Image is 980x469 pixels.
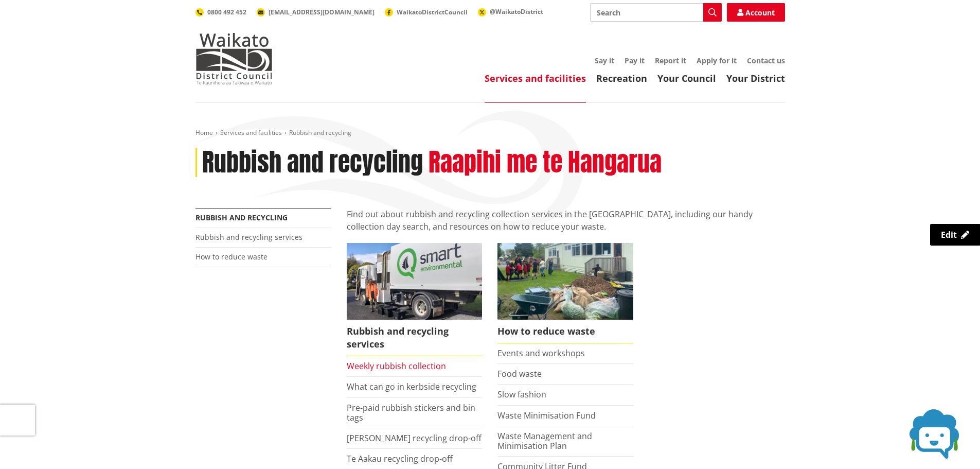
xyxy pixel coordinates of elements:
a: Edit [930,224,980,246]
a: Pay it [625,56,645,65]
a: Weekly rubbish collection [347,360,446,372]
a: Te Aakau recycling drop-off [347,453,453,464]
a: Rubbish and recycling services [347,243,483,356]
img: Waikato District Council - Te Kaunihera aa Takiwaa o Waikato [195,33,273,84]
span: Edit [941,229,957,240]
h2: Raapihi me te Hangarua [429,148,662,178]
a: Slow fashion [497,389,546,400]
a: How to reduce waste [195,252,268,262]
img: Rubbish and recycling services [347,243,483,319]
span: How to reduce waste [497,320,633,343]
a: Contact us [747,56,785,65]
a: Apply for it [697,56,737,65]
a: How to reduce waste [497,243,633,343]
span: 0800 492 452 [207,8,246,16]
a: [EMAIL_ADDRESS][DOMAIN_NAME] [257,8,375,16]
a: Report it [655,56,686,65]
nav: breadcrumb [195,129,785,137]
span: @WaikatoDistrict [490,7,543,16]
a: Recreation [596,72,647,84]
a: Account [727,3,785,22]
a: Rubbish and recycling services [195,232,302,242]
a: Waste Management and Minimisation Plan [497,430,592,451]
span: WaikatoDistrictCouncil [397,8,468,16]
a: Your Council [657,72,716,84]
span: Rubbish and recycling [289,128,351,137]
a: WaikatoDistrictCouncil [385,8,468,16]
a: @WaikatoDistrict [478,7,543,16]
a: Events and workshops [497,348,585,359]
a: Waste Minimisation Fund [497,410,596,421]
a: What can go in kerbside recycling [347,381,476,392]
img: Reducing waste [497,243,633,319]
a: Services and facilities [220,128,282,137]
a: Pre-paid rubbish stickers and bin tags [347,402,475,423]
a: Say it [595,56,614,65]
a: Food waste [497,368,542,379]
a: Rubbish and recycling [195,213,288,222]
a: Services and facilities [485,72,586,84]
span: [EMAIL_ADDRESS][DOMAIN_NAME] [269,8,375,16]
a: 0800 492 452 [195,8,246,16]
input: Search input [590,3,722,22]
p: Find out about rubbish and recycling collection services in the [GEOGRAPHIC_DATA], including our ... [347,208,785,233]
a: Home [195,128,213,137]
span: Rubbish and recycling services [347,320,483,356]
a: Your District [726,72,785,84]
h1: Rubbish and recycling [202,148,423,178]
a: [PERSON_NAME] recycling drop-off [347,432,482,444]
